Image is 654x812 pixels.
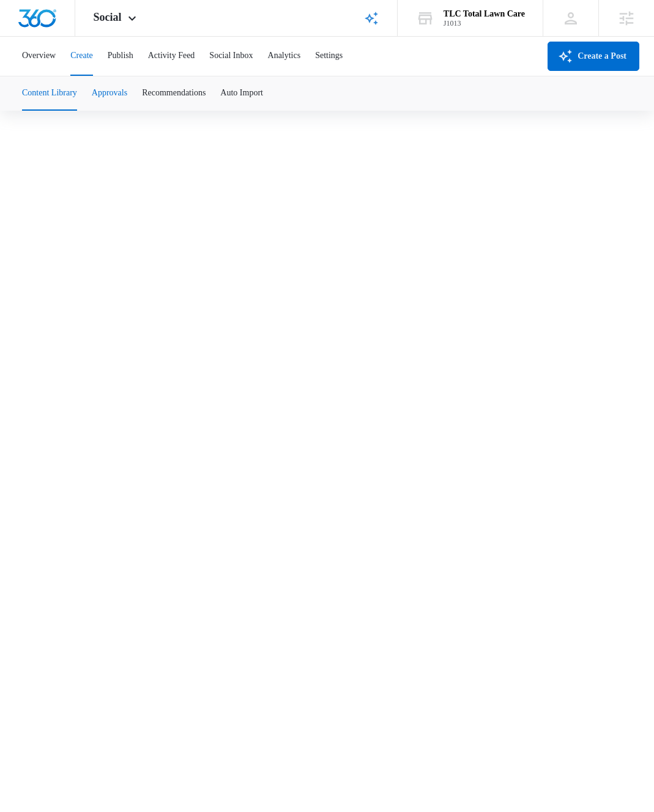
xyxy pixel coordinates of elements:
button: Content Library [22,76,77,111]
button: Auto Import [220,76,263,111]
button: Settings [315,37,343,76]
button: Activity Feed [148,37,195,76]
button: Create [70,37,93,76]
div: account name [444,9,525,19]
button: Create a Post [548,42,639,71]
button: Recommendations [142,76,206,111]
div: account id [444,19,525,28]
button: Social Inbox [209,37,253,76]
span: Social [94,11,122,24]
button: Overview [22,37,56,76]
button: Approvals [92,76,127,111]
button: Analytics [268,37,301,76]
button: Publish [108,37,133,76]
